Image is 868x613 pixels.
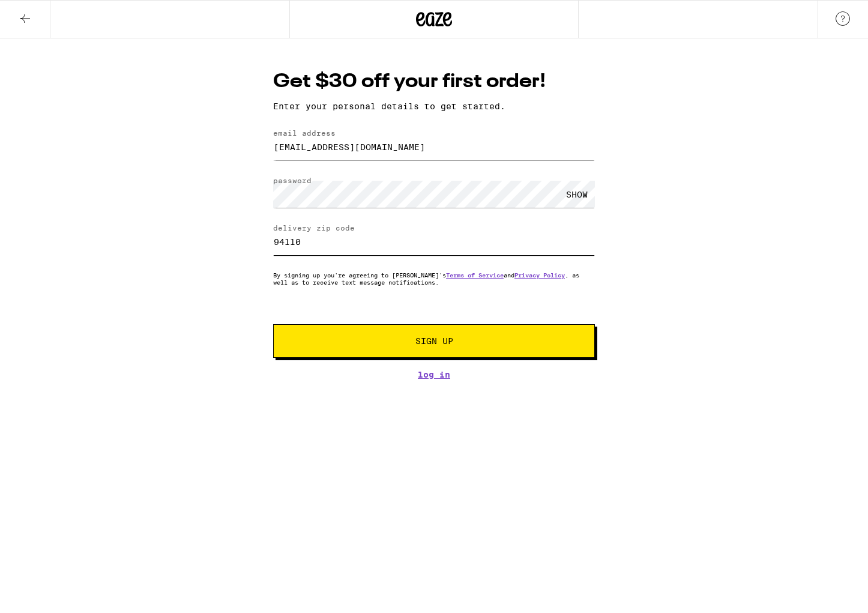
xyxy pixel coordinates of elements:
[273,228,595,255] input: delivery zip code
[415,337,453,345] span: Sign Up
[273,68,595,95] h1: Get $30 off your first order!
[273,101,595,111] p: Enter your personal details to get started.
[514,271,565,279] a: Privacy Policy
[273,224,355,232] label: delivery zip code
[273,370,595,379] a: Log In
[273,177,312,184] label: password
[446,271,504,279] a: Terms of Service
[273,133,595,160] input: email address
[559,181,595,208] div: SHOW
[273,271,595,286] p: By signing up you're agreeing to [PERSON_NAME]'s and , as well as to receive text message notific...
[273,129,336,137] label: email address
[273,324,595,358] button: Sign Up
